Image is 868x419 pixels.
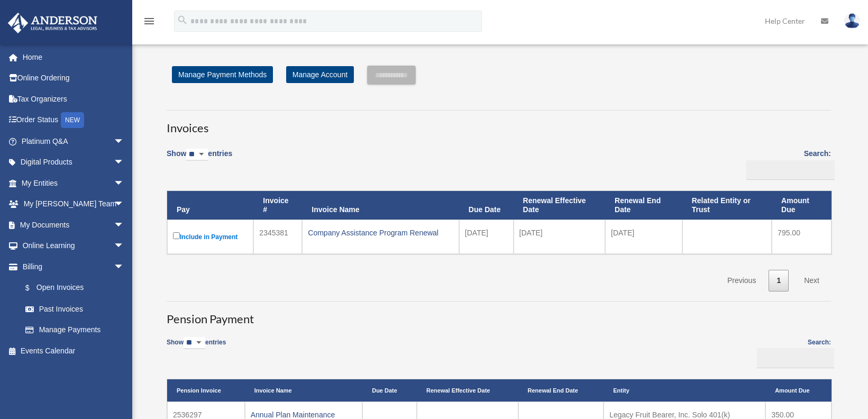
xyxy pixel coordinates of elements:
th: Renewal Effective Date: activate to sort column ascending [417,379,518,402]
a: Next [796,270,827,292]
td: 2345381 [253,220,302,254]
th: Pay: activate to sort column descending [167,191,253,220]
i: menu [143,15,156,28]
td: [DATE] [459,220,514,254]
th: Due Date: activate to sort column ascending [362,379,417,402]
label: Include in Payment [173,230,248,243]
th: Entity: activate to sort column ascending [604,379,765,402]
a: My [PERSON_NAME] Teamarrow_drop_down [7,194,140,215]
th: Renewal Effective Date: activate to sort column ascending [514,191,605,220]
th: Amount Due: activate to sort column ascending [772,191,832,220]
input: Search: [746,160,835,180]
a: $Open Invoices [15,277,130,299]
i: search [177,14,188,26]
a: Manage Account [286,66,354,83]
input: Include in Payment [173,232,180,239]
select: Showentries [184,337,205,349]
a: My Entitiesarrow_drop_down [7,172,140,194]
span: arrow_drop_down [114,131,135,152]
label: Show entries [167,147,232,171]
a: Previous [719,270,764,292]
th: Related Entity or Trust: activate to sort column ascending [682,191,772,220]
span: arrow_drop_down [114,256,135,278]
h3: Invoices [167,110,831,136]
a: menu [143,19,156,28]
th: Pension Invoice: activate to sort column descending [167,379,245,402]
a: Manage Payment Methods [172,66,273,83]
a: Manage Payments [15,320,135,341]
img: Anderson Advisors Platinum Portal [5,13,100,33]
span: arrow_drop_down [114,214,135,236]
th: Due Date: activate to sort column ascending [459,191,514,220]
select: Showentries [186,149,208,161]
a: Tax Organizers [7,88,140,110]
th: Renewal End Date: activate to sort column ascending [518,379,604,402]
img: User Pic [844,13,860,29]
span: arrow_drop_down [114,194,135,215]
th: Amount Due: activate to sort column ascending [765,379,832,402]
label: Search: [754,337,831,368]
td: [DATE] [514,220,605,254]
span: arrow_drop_down [114,235,135,257]
a: Digital Productsarrow_drop_down [7,152,140,173]
a: Online Ordering [7,68,140,89]
a: 1 [769,270,789,292]
a: Billingarrow_drop_down [7,256,135,277]
a: Order StatusNEW [7,110,140,131]
a: Past Invoices [15,298,135,320]
label: Search: [743,147,831,180]
th: Invoice Name: activate to sort column ascending [245,379,362,402]
div: Company Assistance Program Renewal [308,225,453,240]
a: Annual Plan Maintenance [251,411,335,419]
label: Show entries [167,337,226,360]
a: Online Learningarrow_drop_down [7,235,140,257]
div: NEW [61,112,84,128]
th: Renewal End Date: activate to sort column ascending [605,191,682,220]
input: Search: [757,348,834,368]
a: My Documentsarrow_drop_down [7,214,140,235]
span: arrow_drop_down [114,172,135,194]
a: Events Calendar [7,340,140,361]
a: Platinum Q&Aarrow_drop_down [7,131,140,152]
th: Invoice #: activate to sort column ascending [253,191,302,220]
a: Home [7,47,140,68]
span: arrow_drop_down [114,152,135,174]
th: Invoice Name: activate to sort column ascending [302,191,459,220]
h3: Pension Payment [167,301,831,327]
td: [DATE] [605,220,682,254]
td: 795.00 [772,220,832,254]
span: $ [31,281,36,295]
